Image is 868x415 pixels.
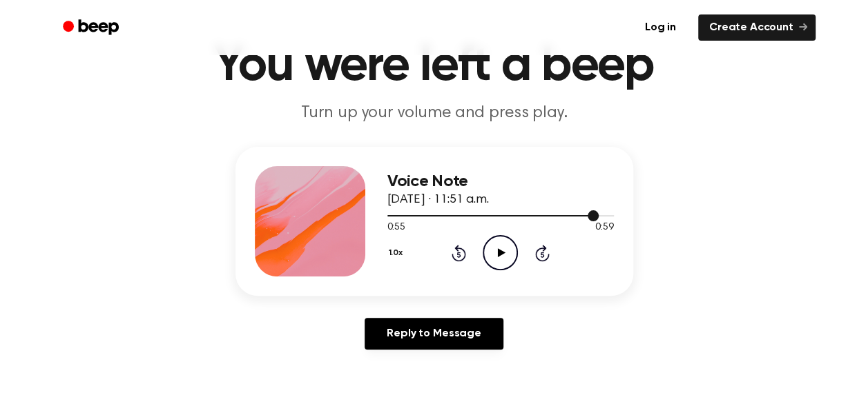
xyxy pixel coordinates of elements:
a: Reply to Message [365,318,503,350]
a: Beep [53,14,131,41]
a: Log in [631,12,690,43]
h1: You were left a beep [81,41,788,91]
span: [DATE] · 11:51 a.m. [387,194,489,206]
button: 1.0x [387,241,408,265]
p: Turn up your volume and press play. [169,102,700,125]
h3: Voice Note [387,172,614,191]
span: 0:59 [595,221,613,235]
span: 0:55 [387,221,405,235]
a: Create Account [698,14,816,41]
